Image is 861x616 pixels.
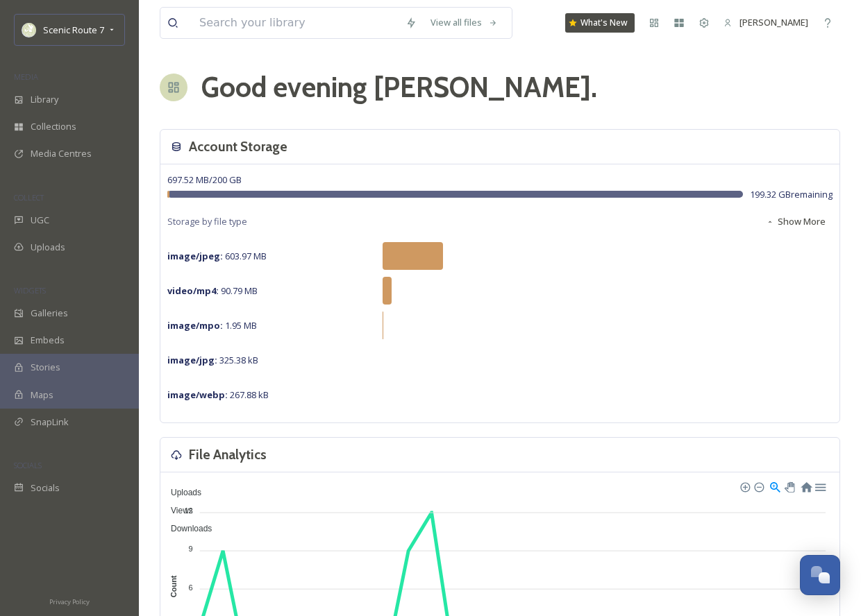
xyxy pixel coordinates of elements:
[31,307,68,320] span: Galleries
[14,460,42,470] span: SOCIALS
[160,506,193,515] span: Views
[31,388,53,402] span: Maps
[201,67,597,108] h1: Good evening [PERSON_NAME] .
[565,13,635,33] a: What's New
[189,137,287,157] h3: Account Storage
[192,8,399,38] input: Search your library
[800,480,812,492] div: Reset Zoom
[189,445,267,465] h3: File Analytics
[759,208,833,235] button: Show More
[739,481,749,491] div: Zoom In
[169,575,178,597] text: Count
[49,597,90,606] span: Privacy Policy
[167,250,267,262] span: 603.97 MB
[167,284,258,297] span: 90.79 MB
[167,354,258,366] span: 325.38 kB
[160,524,212,533] span: Downloads
[14,71,38,82] span: MEDIA
[184,506,192,515] tspan: 12
[31,241,65,254] span: Uploads
[167,319,223,332] strong: image/mpo :
[14,285,46,296] span: WIDGETS
[167,215,247,228] span: Storage by file type
[167,250,223,262] strong: image/jpeg :
[189,583,193,591] tspan: 6
[167,319,257,332] span: 1.95 MB
[14,192,44,203] span: COLLECT
[31,120,76,133] span: Collections
[753,481,763,491] div: Zoom Out
[31,481,60,495] span: Socials
[167,354,217,366] strong: image/jpg :
[167,173,242,186] span: 697.52 MB / 200 GB
[31,147,92,160] span: Media Centres
[31,214,49,227] span: UGC
[31,93,58,106] span: Library
[424,9,505,36] a: View all files
[31,361,60,374] span: Stories
[22,23,36,37] img: SnapSea%20Square%20Logo.png
[769,480,780,492] div: Selection Zoom
[785,482,793,490] div: Panning
[167,284,219,297] strong: video/mp4 :
[31,334,65,347] span: Embeds
[43,24,104,36] span: Scenic Route 7
[739,16,808,28] span: [PERSON_NAME]
[49,592,90,609] a: Privacy Policy
[160,488,201,497] span: Uploads
[167,388,228,401] strong: image/webp :
[167,388,269,401] span: 267.88 kB
[717,9,815,36] a: [PERSON_NAME]
[750,188,833,201] span: 199.32 GB remaining
[814,480,826,492] div: Menu
[31,416,69,429] span: SnapLink
[189,545,193,553] tspan: 9
[800,555,840,595] button: Open Chat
